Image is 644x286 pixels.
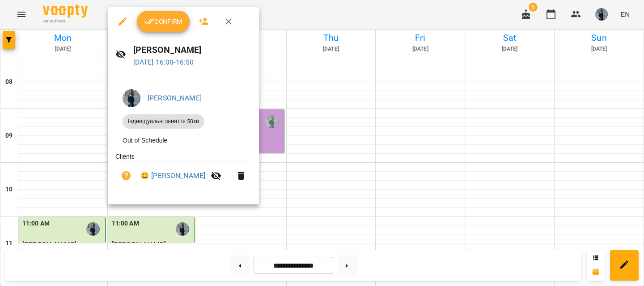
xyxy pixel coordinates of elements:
a: [DATE] 16:00-16:50 [133,58,194,66]
li: Out of Schedule [115,132,252,148]
span: Confirm [144,16,182,27]
button: Confirm [137,11,190,32]
h6: [PERSON_NAME] [133,43,252,57]
a: [PERSON_NAME] [148,94,202,102]
ul: Clients [115,152,252,194]
a: 😀 [PERSON_NAME] [140,170,205,181]
span: Індивідуальні заняття 50хв [123,117,204,126]
img: bfffc1ebdc99cb2c845fa0ad6ea9d4d3.jpeg [123,89,140,107]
